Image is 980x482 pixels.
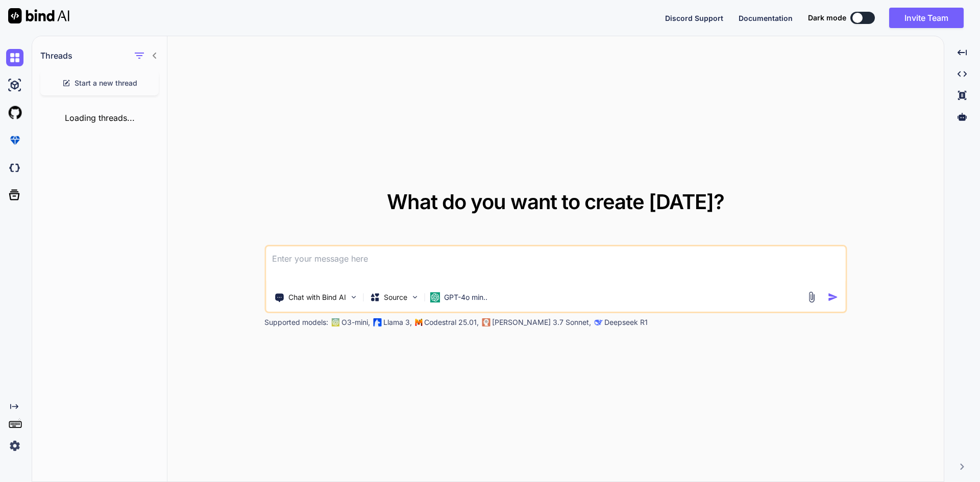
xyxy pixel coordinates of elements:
p: Codestral 25.01, [424,317,479,327]
span: Start a new thread [75,78,137,88]
p: GPT-4o min.. [444,292,487,302]
h1: Threads [40,49,72,62]
img: Pick Tools [349,293,358,301]
span: Dark mode [808,13,846,23]
img: githubLight [6,104,23,121]
img: Mistral-AI [415,319,422,326]
img: premium [6,132,23,149]
button: Documentation [739,13,793,23]
span: What do you want to create [DATE]? [387,189,724,214]
img: Pick Models [410,293,419,301]
span: Documentation [739,14,793,22]
div: Loading threads... [32,104,167,132]
span: Discord Support [665,14,723,22]
p: Deepseek R1 [604,317,648,327]
img: icon [827,292,838,302]
img: claude [482,318,490,326]
img: settings [6,437,23,454]
img: ai-studio [6,77,23,94]
button: Invite Team [889,8,964,28]
p: Chat with Bind AI [288,292,346,302]
img: GPT-4 [331,318,339,326]
p: Source [384,292,407,302]
img: GPT-4o mini [430,292,440,302]
p: [PERSON_NAME] 3.7 Sonnet, [492,317,591,327]
img: darkCloudIdeIcon [6,159,23,176]
img: attachment [805,291,817,303]
p: Supported models: [264,317,328,327]
img: Bind AI [8,8,69,23]
img: claude [594,318,602,326]
img: Llama2 [373,318,381,326]
p: Llama 3, [383,317,412,327]
button: Discord Support [665,13,723,23]
p: O3-mini, [341,317,370,327]
img: chat [6,49,23,66]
